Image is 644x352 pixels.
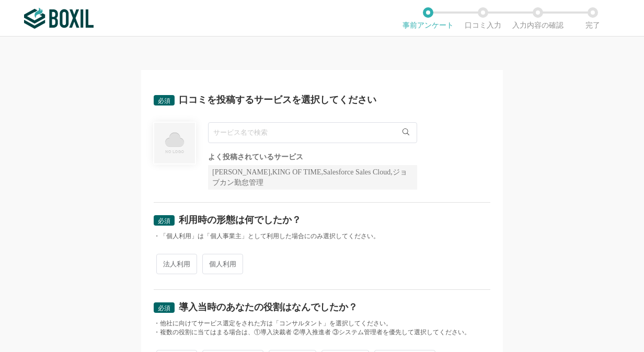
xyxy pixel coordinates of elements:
[179,215,301,225] div: 利用時の形態は何でしたか？
[179,95,376,104] div: 口コミを投稿するサービスを選択してください
[208,154,417,161] div: よく投稿されているサービス
[154,319,490,328] div: ・他社に向けてサービス選定をされた方は「コンサルタント」を選択してください。
[208,122,417,143] input: サービス名で検索
[158,97,170,104] span: 必須
[208,165,417,190] div: [PERSON_NAME],KING OF TIME,Salesforce Sales Cloud,ジョブカン勤怠管理
[24,8,94,29] img: ボクシルSaaS_ロゴ
[455,7,510,29] li: 口コミ入力
[179,302,358,312] div: 導入当時のあなたの役割はなんでしたか？
[156,254,197,274] span: 法人利用
[565,7,620,29] li: 完了
[154,232,490,241] div: ・「個人利用」は「個人事業主」として利用した場合にのみ選択してください。
[154,328,490,337] div: ・複数の役割に当てはまる場合は、①導入決裁者 ②導入推進者 ③システム管理者を優先して選択してください。
[158,217,170,225] span: 必須
[510,7,565,29] li: 入力内容の確認
[202,254,243,274] span: 個人利用
[400,7,455,29] li: 事前アンケート
[158,304,170,312] span: 必須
